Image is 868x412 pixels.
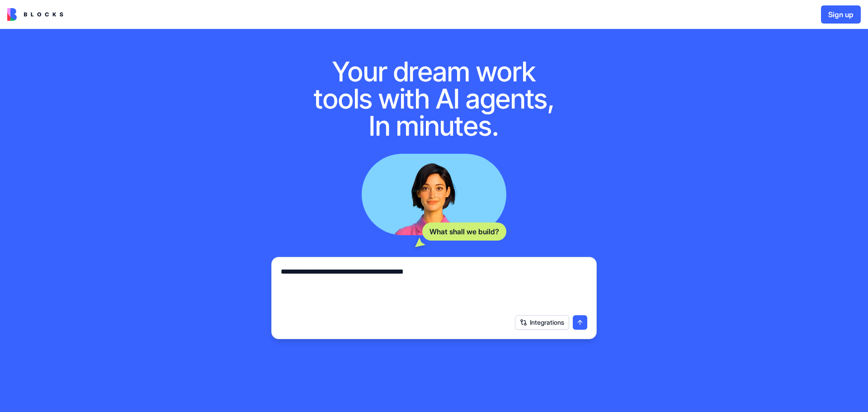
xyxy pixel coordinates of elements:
img: logo [7,8,63,21]
button: Sign up [821,5,861,24]
h1: Your dream work tools with AI agents, In minutes. [304,58,564,139]
textarea: To enrich screen reader interactions, please activate Accessibility in Grammarly extension settings [281,266,587,310]
div: What shall we build? [422,223,506,241]
button: Integrations [515,315,569,330]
